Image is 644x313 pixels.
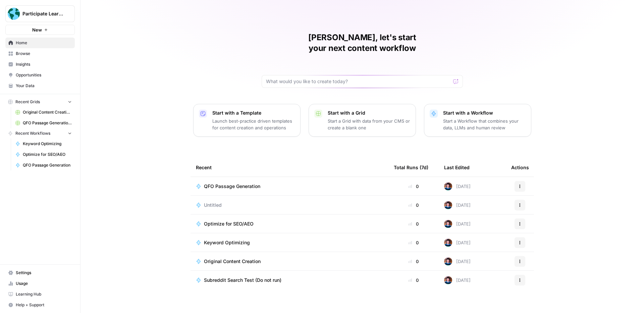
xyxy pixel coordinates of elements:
[5,128,75,138] button: Recent Workflows
[394,239,433,246] div: 0
[444,182,471,190] div: [DATE]
[16,302,72,308] span: Help + Support
[23,162,72,168] span: QFO Passage Generation
[204,202,222,208] span: Untitled
[212,110,295,116] p: Start with a Template
[266,78,450,85] input: What would you like to create today?
[309,104,416,137] button: Start with a GridStart a Grid with data from your CMS or create a blank one
[5,97,75,107] button: Recent Grids
[444,276,452,284] img: d1s4gsy8a4mul096yvnrslvas6mb
[5,267,75,278] a: Settings
[443,110,526,116] p: Start with a Workflow
[196,258,383,265] a: Original Content Creation
[204,183,260,190] span: QFO Passage Generation
[16,51,72,57] span: Browse
[394,202,433,208] div: 0
[444,158,470,177] div: Last Edited
[8,8,20,20] img: Participate Learning Logo
[196,158,383,177] div: Recent
[15,130,50,136] span: Recent Workflows
[5,48,75,59] a: Browse
[12,138,75,149] a: Keyword Optimizing
[5,5,75,22] button: Workspace: Participate Learning
[12,118,75,128] a: QFO Passage Generation Grid
[196,277,383,284] a: Subreddit Search Test (Do not run)
[212,118,295,131] p: Launch best-practice driven templates for content creation and operations
[196,221,383,227] a: Optimize for SEO/AEO
[12,160,75,171] a: QFO Passage Generation
[23,141,72,147] span: Keyword Optimizing
[444,239,471,247] div: [DATE]
[444,182,452,190] img: d1s4gsy8a4mul096yvnrslvas6mb
[204,277,281,284] span: Subreddit Search Test (Do not run)
[443,118,526,131] p: Start a Workflow that combines your data, LLMs and human review
[394,277,433,284] div: 0
[5,70,75,80] a: Opportunities
[424,104,531,137] button: Start with a WorkflowStart a Workflow that combines your data, LLMs and human review
[5,278,75,289] a: Usage
[12,149,75,160] a: Optimize for SEO/AEO
[15,99,40,105] span: Recent Grids
[196,239,383,246] a: Keyword Optimizing
[394,258,433,265] div: 0
[5,59,75,70] a: Insights
[196,183,383,190] a: QFO Passage Generation
[5,300,75,310] button: Help + Support
[16,61,72,67] span: Insights
[5,289,75,300] a: Learning Hub
[5,25,75,35] button: New
[328,110,410,116] p: Start with a Grid
[444,276,471,284] div: [DATE]
[23,109,72,115] span: Original Content Creation Grid
[444,239,452,247] img: d1s4gsy8a4mul096yvnrslvas6mb
[204,239,250,246] span: Keyword Optimizing
[16,291,72,297] span: Learning Hub
[16,72,72,78] span: Opportunities
[444,201,452,209] img: d1s4gsy8a4mul096yvnrslvas6mb
[23,151,72,158] span: Optimize for SEO/AEO
[444,257,471,265] div: [DATE]
[328,118,410,131] p: Start a Grid with data from your CMS or create a blank one
[32,26,42,33] span: New
[262,32,463,54] h1: [PERSON_NAME], let's start your next content workflow
[16,280,72,287] span: Usage
[16,83,72,89] span: Your Data
[5,80,75,91] a: Your Data
[12,107,75,118] a: Original Content Creation Grid
[444,220,471,228] div: [DATE]
[196,202,383,208] a: Untitled
[394,183,433,190] div: 0
[511,158,529,177] div: Actions
[23,120,72,126] span: QFO Passage Generation Grid
[193,104,301,137] button: Start with a TemplateLaunch best-practice driven templates for content creation and operations
[5,38,75,48] a: Home
[204,258,261,265] span: Original Content Creation
[444,201,471,209] div: [DATE]
[204,221,254,227] span: Optimize for SEO/AEO
[16,270,72,276] span: Settings
[394,221,433,227] div: 0
[22,10,63,17] span: Participate Learning
[16,40,72,46] span: Home
[444,220,452,228] img: d1s4gsy8a4mul096yvnrslvas6mb
[444,257,452,265] img: d1s4gsy8a4mul096yvnrslvas6mb
[394,158,428,177] div: Total Runs (7d)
